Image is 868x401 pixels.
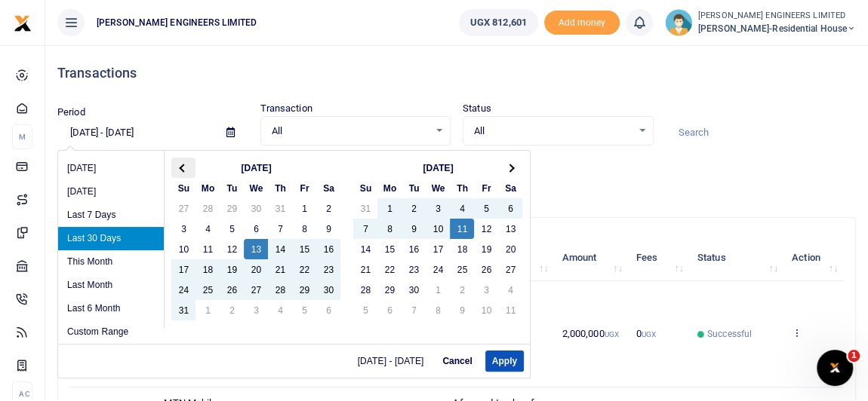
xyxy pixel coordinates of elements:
span: 0 [636,328,656,339]
li: Last Month [58,274,164,297]
input: Search [666,120,857,145]
td: 1 [426,280,450,300]
th: Tu [220,178,244,198]
span: Successful [707,327,752,341]
th: Fees: activate to sort column ascending [628,234,689,281]
td: 16 [402,239,426,259]
th: Su [353,178,377,198]
td: 8 [292,219,316,239]
td: 11 [450,219,474,239]
td: 18 [450,239,474,259]
td: 1 [377,198,402,219]
th: Mo [377,178,402,198]
td: 8 [426,300,450,320]
th: Status: activate to sort column ascending [689,234,783,281]
td: 18 [195,259,220,280]
td: 17 [171,259,195,280]
td: 26 [474,259,498,280]
td: 28 [353,280,377,300]
td: 11 [498,300,522,320]
td: 27 [171,198,195,219]
li: [DATE] [58,180,164,204]
input: select period [57,120,214,145]
td: 25 [450,259,474,280]
td: 6 [316,300,340,320]
span: All [474,124,632,139]
span: Add money [544,11,620,35]
td: 29 [220,198,244,219]
td: 9 [450,300,474,320]
button: Cancel [436,350,479,372]
td: 5 [292,300,316,320]
td: 15 [377,239,402,259]
td: 4 [450,198,474,219]
td: 3 [171,219,195,239]
td: 31 [268,198,292,219]
td: 12 [474,219,498,239]
td: 5 [220,219,244,239]
td: 5 [474,198,498,219]
small: UGX [604,330,618,338]
td: 3 [244,300,268,320]
small: UGX [642,330,656,338]
td: 13 [498,219,522,239]
td: 20 [498,239,522,259]
td: 24 [426,259,450,280]
th: Th [268,178,292,198]
th: Fr [292,178,316,198]
td: 22 [292,259,316,280]
a: profile-user [PERSON_NAME] ENGINEERS LIMITED [PERSON_NAME]-Residential House [665,9,856,36]
td: 6 [377,300,402,320]
li: This Month [58,250,164,274]
th: Action: activate to sort column ascending [783,234,843,281]
td: 10 [426,219,450,239]
a: Add money [544,16,620,27]
td: 15 [292,239,316,259]
td: 30 [244,198,268,219]
li: Last 7 Days [58,204,164,227]
td: 16 [316,239,340,259]
img: profile-user [665,9,692,36]
li: Last 30 Days [58,227,164,250]
span: 1 [848,350,860,362]
li: Toup your wallet [544,11,620,35]
td: 14 [268,239,292,259]
td: 7 [402,300,426,320]
td: 2 [402,198,426,219]
td: 29 [292,280,316,300]
th: Su [171,178,195,198]
label: Period [57,105,85,120]
li: Wallet ballance [453,9,544,36]
th: Mo [195,178,220,198]
button: Apply [485,350,524,372]
span: All [272,124,429,139]
td: 11 [195,239,220,259]
th: Amount: activate to sort column ascending [553,234,627,281]
td: 24 [171,280,195,300]
td: 19 [474,239,498,259]
td: 31 [171,300,195,320]
td: 10 [171,239,195,259]
th: Tu [402,178,426,198]
span: UGX 812,601 [470,15,527,30]
a: logo-small logo-large logo-large [14,17,32,28]
td: 13 [244,239,268,259]
td: 6 [498,198,522,219]
td: 25 [195,280,220,300]
td: 4 [195,219,220,239]
span: 2,000,000 [562,328,619,339]
td: 31 [353,198,377,219]
th: Sa [316,178,340,198]
td: 12 [220,239,244,259]
th: Fr [474,178,498,198]
td: 19 [220,259,244,280]
img: logo-small [14,14,32,32]
td: 7 [353,219,377,239]
td: 27 [498,259,522,280]
li: [DATE] [58,157,164,180]
td: 9 [402,219,426,239]
td: 2 [220,300,244,320]
td: 28 [268,280,292,300]
th: We [244,178,268,198]
td: 1 [195,300,220,320]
